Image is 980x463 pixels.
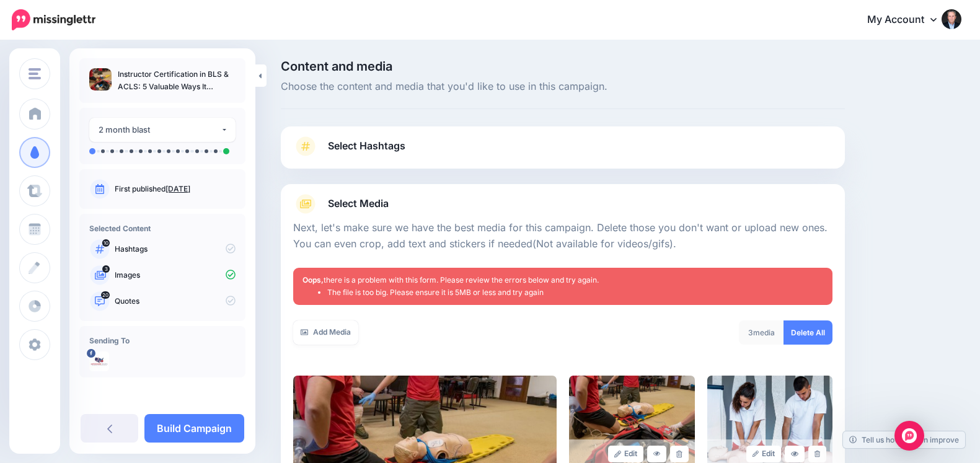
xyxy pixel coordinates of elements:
[281,60,845,73] span: Content and media
[89,118,236,142] button: 2 month blast
[89,336,236,345] h4: Sending To
[328,195,389,212] span: Select Media
[118,68,236,93] p: Instructor Certification in BLS & ACLS: 5 Valuable Ways It Elevates Your Role in Healthcare
[29,68,41,79] img: menu.png
[102,265,110,273] span: 3
[843,431,965,448] a: Tell us how we can improve
[293,320,358,345] a: Add Media
[894,421,924,451] div: Open Intercom Messenger
[327,286,823,299] li: The file is too big. Please ensure it is 5MB or less and try again
[739,320,784,345] div: media
[115,270,236,281] p: Images
[293,194,832,214] a: Select Media
[166,184,190,193] a: [DATE]
[293,136,832,169] a: Select Hashtags
[12,9,95,30] img: Missinglettr
[748,328,753,337] span: 3
[302,275,324,284] strong: Oops,
[89,351,109,371] img: 425728283_122132690894056059_3169164036050548494_n-bsa152990.jpg
[115,244,236,255] p: Hashtags
[746,446,782,462] a: Edit
[101,291,110,299] span: 20
[281,79,845,95] span: Choose the content and media that you'd like to use in this campaign.
[293,268,832,305] div: there is a problem with this form. Please review the errors below and try again.
[293,220,832,252] p: Next, let's make sure we have the best media for this campaign. Delete those you don't want or up...
[89,68,112,90] img: 2a29d3ebd8a28eb57ecd728c039ad080_thumb.jpg
[855,5,961,35] a: My Account
[328,138,405,154] span: Select Hashtags
[115,296,236,307] p: Quotes
[608,446,643,462] a: Edit
[784,320,832,345] a: Delete All
[99,123,221,137] div: 2 month blast
[89,224,236,233] h4: Selected Content
[102,239,110,247] span: 10
[115,183,236,195] p: First published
